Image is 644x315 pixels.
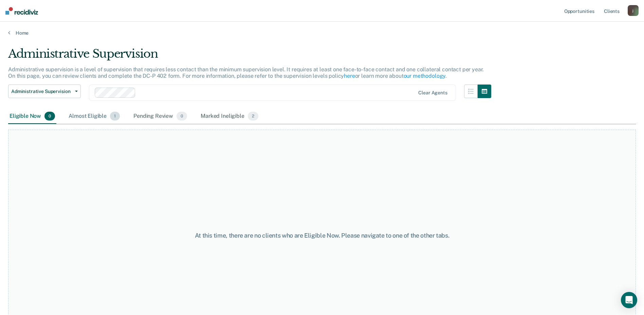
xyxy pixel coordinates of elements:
div: Marked Ineligible2 [199,109,260,124]
div: At this time, there are no clients who are Eligible Now. Please navigate to one of the other tabs. [165,232,479,239]
div: Administrative Supervision [8,47,491,66]
div: Open Intercom Messenger [621,292,637,308]
div: Eligible Now0 [8,109,56,124]
span: 2 [248,112,258,121]
button: j [628,5,639,16]
span: 1 [110,112,120,121]
a: our methodology [404,73,446,79]
img: Recidiviz [5,7,38,15]
a: here [344,73,355,79]
span: Administrative Supervision [11,89,72,94]
div: Almost Eligible1 [67,109,121,124]
span: 0 [177,112,187,121]
button: Administrative Supervision [8,85,81,98]
span: 0 [44,112,55,121]
div: Clear agents [418,90,447,96]
a: Home [8,30,636,36]
p: Administrative supervision is a level of supervision that requires less contact than the minimum ... [8,66,484,79]
div: Pending Review0 [132,109,188,124]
